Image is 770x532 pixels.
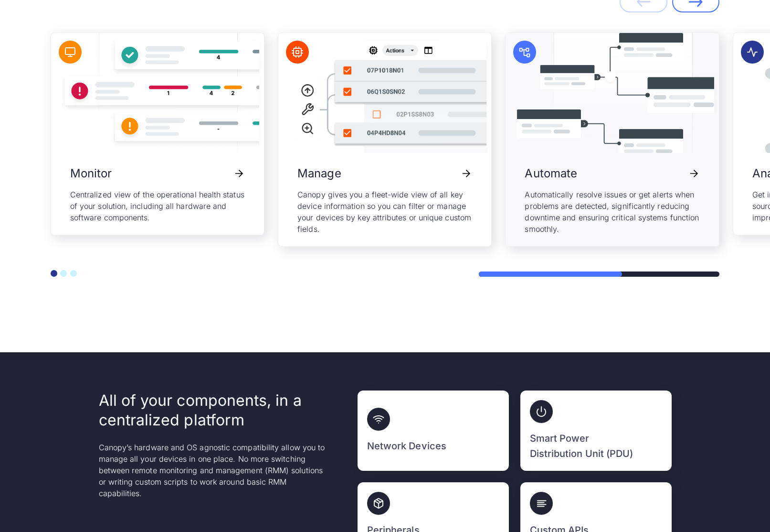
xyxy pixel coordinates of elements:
h3: Monitor [70,164,112,183]
h3: Smart Power Distribution Unit (PDU) [530,431,635,461]
p: Automatically resolve issues or get alerts when problems are detected, significantly reducing dow... [525,189,699,235]
h3: Automate [525,164,577,183]
button: Go to slide 1 [51,270,57,277]
p: Canopy gives you a fleet-wide view of all key device information so you can filter or manage your... [297,189,472,235]
p: Canopy’s hardware and OS agnostic compatibility allow you to manage all your devices in one place... [99,442,328,499]
a: MonitorCentralized view of the operational health status of your solution, including all hardware... [51,33,264,234]
h2: All of your components, in a centralized platform [99,391,328,430]
h3: Network Devices [367,438,446,454]
a: Smart Power Distribution Unit (PDU) [520,391,672,471]
a: Network Devices [358,391,509,471]
div: 3 / 5 [505,33,719,246]
div: 1 / 5 [51,33,264,235]
p: Centralized view of the operational health status of your solution, including all hardware and so... [70,189,245,223]
button: Go to slide 3 [70,270,77,277]
button: Go to slide 2 [60,270,67,277]
a: AutomateAutomatically resolve issues or get alerts when problems are detected, significantly redu... [506,33,718,246]
h3: Manage [297,164,341,183]
a: ManageCanopy gives you a fleet-wide view of all key device information so you can filter or manag... [278,33,491,246]
div: 2 / 5 [278,33,492,246]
